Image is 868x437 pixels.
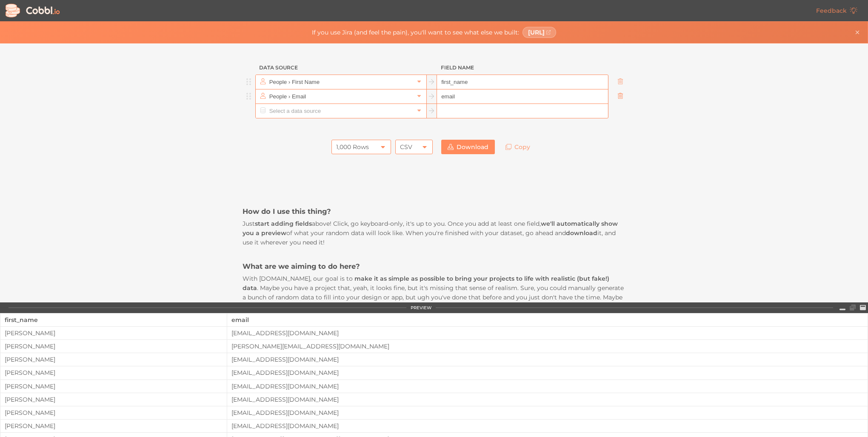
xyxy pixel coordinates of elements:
[312,29,519,36] span: If you use Jira (and feel the pain), you'll want to see what else we built:
[243,275,609,292] strong: make it as simple as possible to bring your projects to life with realistic (but fake!) data
[566,229,597,237] strong: download
[243,274,625,331] p: With [DOMAIN_NAME], our goal is to . Maybe you have a project that, yeah, it looks fine, but it's...
[528,29,545,36] span: [URL]
[227,396,868,403] div: [EMAIL_ADDRESS][DOMAIN_NAME]
[231,313,863,326] div: email
[0,383,227,390] div: [PERSON_NAME]
[243,219,625,247] p: Just above! Click, go keyboard-only, it's up to you. Once you add at least one field, of what you...
[0,423,227,429] div: [PERSON_NAME]
[227,356,868,363] div: [EMAIL_ADDRESS][DOMAIN_NAME]
[227,343,868,350] div: [PERSON_NAME][EMAIL_ADDRESS][DOMAIN_NAME]
[0,330,227,336] div: [PERSON_NAME]
[227,409,868,416] div: [EMAIL_ADDRESS][DOMAIN_NAME]
[411,305,431,310] div: PREVIEW
[255,60,427,75] h3: Data Source
[0,409,227,416] div: [PERSON_NAME]
[499,140,537,154] a: Copy
[267,75,414,89] input: Select a data source
[267,104,414,118] input: Select a data source
[810,3,864,18] a: Feedback
[267,89,414,103] input: Select a data source
[0,396,227,403] div: [PERSON_NAME]
[227,383,868,390] div: [EMAIL_ADDRESS][DOMAIN_NAME]
[400,140,412,154] div: CSV
[441,140,495,154] a: Download
[852,27,862,37] button: Close banner
[255,220,312,227] strong: start adding fields
[437,60,608,75] h3: Field Name
[227,369,868,376] div: [EMAIL_ADDRESS][DOMAIN_NAME]
[0,343,227,350] div: [PERSON_NAME]
[0,356,227,363] div: [PERSON_NAME]
[227,423,868,429] div: [EMAIL_ADDRESS][DOMAIN_NAME]
[5,313,223,326] div: first_name
[336,140,369,154] div: 1,000 Rows
[227,330,868,336] div: [EMAIL_ADDRESS][DOMAIN_NAME]
[523,27,557,38] a: [URL]
[243,207,625,216] h3: How do I use this thing?
[0,369,227,376] div: [PERSON_NAME]
[243,262,625,271] h3: What are we aiming to do here?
